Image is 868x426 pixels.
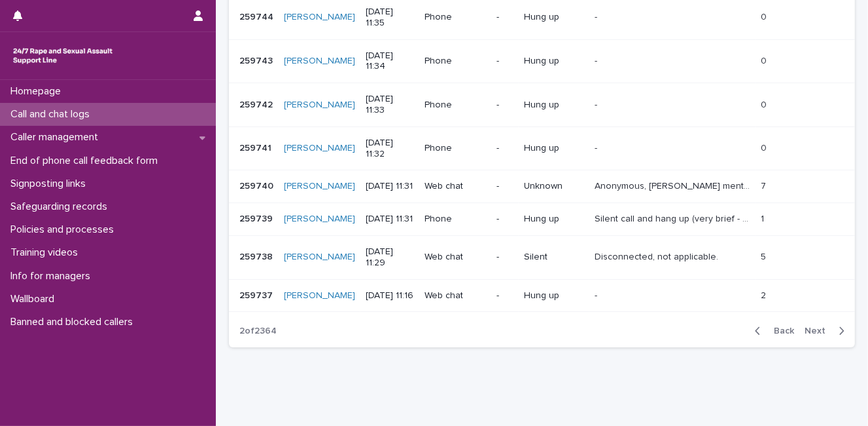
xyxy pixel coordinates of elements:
[229,126,855,170] tr: 259741259741 [PERSON_NAME] [DATE] 11:32Phone-Hung up-- 00
[524,290,584,301] p: Hung up
[425,56,486,67] p: Phone
[5,270,101,282] p: Info for managers
[5,178,96,190] p: Signposting links
[366,181,414,192] p: [DATE] 11:31
[524,12,584,23] p: Hung up
[229,315,287,347] p: 2 of 2364
[284,143,355,154] a: [PERSON_NAME]
[229,83,855,127] tr: 259742259742 [PERSON_NAME] [DATE] 11:33Phone-Hung up-- 00
[284,214,355,225] a: [PERSON_NAME]
[425,100,486,111] p: Phone
[761,249,769,263] p: 5
[524,56,584,67] p: Hung up
[284,252,355,263] a: [PERSON_NAME]
[366,138,414,160] p: [DATE] 11:32
[284,100,355,111] a: [PERSON_NAME]
[5,223,124,236] p: Policies and processes
[5,155,168,167] p: End of phone call feedback form
[761,178,769,192] p: 7
[284,12,355,23] a: [PERSON_NAME]
[239,9,276,23] p: 259744
[761,53,769,67] p: 0
[5,131,109,144] p: Caller management
[761,97,769,111] p: 0
[524,143,584,154] p: Hung up
[595,97,600,111] p: -
[366,7,414,29] p: [DATE] 11:35
[595,9,600,23] p: -
[496,214,513,225] p: -
[5,246,88,259] p: Training videos
[229,235,855,279] tr: 259738259738 [PERSON_NAME] [DATE] 11:29Web chat-SilentDisconnected, not applicable.Disconnected, ...
[761,211,767,225] p: 1
[805,326,833,336] span: Next
[229,203,855,236] tr: 259739259739 [PERSON_NAME] [DATE] 11:31Phone-Hung upSilent call and hang up (very brief - 1 min)....
[425,252,486,263] p: Web chat
[496,181,513,192] p: -
[799,325,855,337] button: Next
[761,9,769,23] p: 0
[239,53,275,67] p: 259743
[425,181,486,192] p: Web chat
[595,249,721,263] p: Disconnected, not applicable.
[366,50,414,73] p: [DATE] 11:34
[595,178,753,192] p: Anonymous, chatter mentioned living outside England and Wales so operator tried to outline the bo...
[595,288,600,301] p: -
[239,211,275,225] p: 259739
[761,288,769,301] p: 2
[239,249,275,263] p: 259738
[496,12,513,23] p: -
[496,100,513,111] p: -
[425,12,486,23] p: Phone
[496,56,513,67] p: -
[524,181,584,192] p: Unknown
[229,279,855,312] tr: 259737259737 [PERSON_NAME] [DATE] 11:16Web chat-Hung up-- 22
[366,290,414,301] p: [DATE] 11:16
[595,211,753,225] p: Silent call and hang up (very brief - 1 min).
[496,252,513,263] p: -
[5,293,65,305] p: Wallboard
[239,140,274,154] p: 259741
[425,143,486,154] p: Phone
[425,214,486,225] p: Phone
[761,140,769,154] p: 0
[595,53,600,67] p: -
[524,214,584,225] p: Hung up
[5,316,143,328] p: Banned and blocked callers
[284,56,355,67] a: [PERSON_NAME]
[366,94,414,116] p: [DATE] 11:33
[284,181,355,192] a: [PERSON_NAME]
[5,201,118,213] p: Safeguarding records
[229,170,855,203] tr: 259740259740 [PERSON_NAME] [DATE] 11:31Web chat-UnknownAnonymous, [PERSON_NAME] mentioned living ...
[496,143,513,154] p: -
[284,290,355,301] a: [PERSON_NAME]
[229,39,855,83] tr: 259743259743 [PERSON_NAME] [DATE] 11:34Phone-Hung up-- 00
[496,290,513,301] p: -
[10,43,115,69] img: rhQMoQhaT3yELyF149Cw
[239,178,276,192] p: 259740
[766,326,794,336] span: Back
[5,108,100,121] p: Call and chat logs
[524,252,584,263] p: Silent
[239,97,275,111] p: 259742
[524,100,584,111] p: Hung up
[5,85,71,98] p: Homepage
[366,246,414,269] p: [DATE] 11:29
[239,288,275,301] p: 259737
[595,140,600,154] p: -
[425,290,486,301] p: Web chat
[366,214,414,225] p: [DATE] 11:31
[744,325,799,337] button: Back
